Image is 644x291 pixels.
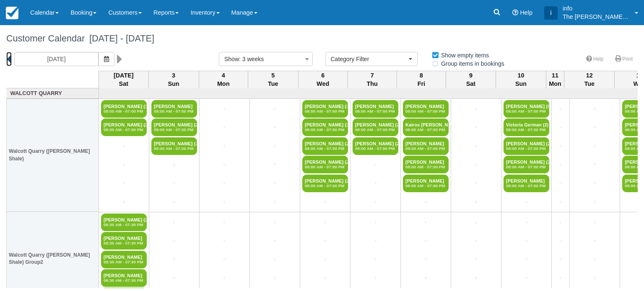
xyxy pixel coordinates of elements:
th: [DATE] Sat [99,71,149,88]
em: 08:00 AM - 07:00 PM [506,183,547,188]
a: + [202,198,247,206]
em: 08:00 AM - 07:00 PM [355,146,396,151]
th: 9 Sat [446,71,496,88]
em: 08:00 AM - 07:00 PM [506,146,547,151]
em: 08:00 AM - 07:00 PM [355,127,396,132]
a: + [252,160,298,169]
em: 08:00 AM - 07:00 PM [405,146,446,151]
span: [DATE] - [DATE] [85,33,154,44]
a: [PERSON_NAME] (3)08:00 AM - 07:00 PM [302,118,348,136]
a: + [403,274,449,283]
label: Show empty items [431,49,494,62]
a: + [202,237,247,245]
em: 08:00 AM - 07:00 PM [405,165,446,170]
th: 10 Sun [496,71,546,88]
a: Kairos [PERSON_NAME] (2)08:00 AM - 07:00 PM [403,118,449,136]
a: [PERSON_NAME]08:00 AM - 07:00 PM [403,100,449,118]
p: The [PERSON_NAME] Shale Geoscience Foundation [563,13,630,21]
a: [PERSON_NAME] (5)08:00 AM - 07:00 PM [504,100,549,118]
a: + [302,274,348,283]
a: [PERSON_NAME] (2)08:30 AM - 07:30 PM [101,214,147,231]
a: + [554,142,567,151]
a: [PERSON_NAME] (2)08:00 AM - 07:00 PM [302,137,348,155]
span: Show [224,56,239,62]
a: + [202,179,247,188]
div: i [544,6,558,20]
em: 08:00 AM - 07:00 PM [305,165,345,170]
th: 3 Sun [148,71,199,88]
a: [PERSON_NAME] (10)08:00 AM - 07:00 PM [101,100,147,118]
i: Help [512,10,518,15]
a: + [572,237,618,245]
a: + [572,218,618,227]
a: + [453,198,499,206]
span: Group items in bookings [431,60,511,66]
a: [PERSON_NAME] (2)08:00 AM - 07:00 PM [504,156,549,173]
button: Show: 3 weeks [219,52,313,66]
em: 08:00 AM - 07:00 PM [104,127,144,132]
a: Victoria German (2)08:00 AM - 07:00 PM [504,118,549,136]
em: 08:00 AM - 07:00 PM [405,127,446,132]
a: + [554,274,567,283]
em: 08:00 AM - 07:00 PM [506,109,547,114]
em: 08:30 AM - 07:30 PM [104,260,144,265]
a: [PERSON_NAME] (2)08:00 AM - 07:00 PM [302,156,348,173]
a: + [554,105,567,113]
a: + [252,255,298,264]
a: + [572,255,618,264]
a: + [252,274,298,283]
a: + [504,237,549,245]
em: 08:00 AM - 07:00 PM [506,127,547,132]
a: + [252,142,298,151]
a: + [101,179,147,188]
a: + [302,198,348,206]
em: 08:00 AM - 07:00 PM [154,146,195,151]
th: 11 Mon [546,71,564,88]
a: [PERSON_NAME]08:00 AM - 07:00 PM [403,175,449,192]
a: + [504,198,549,206]
a: [PERSON_NAME] (3)08:00 AM - 07:00 PM [151,137,197,155]
th: 12 Tue [564,71,615,88]
a: + [554,255,567,264]
em: 08:00 AM - 07:00 PM [154,127,195,132]
th: 7 Thu [348,71,397,88]
span: Category Filter [331,55,407,63]
em: 08:00 AM - 07:00 PM [305,183,345,188]
a: + [504,218,549,227]
button: Category Filter [325,52,418,66]
em: 08:00 AM - 07:00 PM [405,183,446,188]
a: + [572,105,618,113]
em: 08:30 AM - 07:30 PM [104,241,144,246]
a: [PERSON_NAME]08:30 AM - 07:30 PM [101,251,147,268]
a: + [202,255,247,264]
a: + [554,123,567,132]
a: + [572,160,618,169]
a: Print [610,53,638,65]
img: checkfront-main-nav-mini-logo.png [6,7,18,19]
em: 08:00 AM - 07:00 PM [355,109,396,114]
a: + [554,160,567,169]
a: + [101,142,147,151]
a: + [504,255,549,264]
a: + [151,218,197,227]
a: [PERSON_NAME]08:00 AM - 07:00 PM [403,156,449,173]
a: + [453,274,499,283]
em: 08:00 AM - 07:00 PM [154,109,195,114]
em: 08:00 AM - 07:00 PM [305,127,345,132]
a: [PERSON_NAME] (2)08:00 AM - 07:00 PM [353,118,398,136]
a: + [453,123,499,132]
a: + [453,179,499,188]
h1: Customer Calendar [6,33,638,44]
p: info [563,4,630,13]
a: + [202,218,247,227]
a: [PERSON_NAME] (2)08:00 AM - 07:00 PM [101,118,147,136]
em: 08:30 AM - 07:30 PM [104,222,144,227]
a: + [151,198,197,206]
a: + [302,255,348,264]
a: + [252,179,298,188]
a: + [252,123,298,132]
a: [PERSON_NAME]08:30 AM - 07:30 PM [101,232,147,250]
th: Walcott Quarry ([PERSON_NAME] Shale) [7,99,99,212]
span: Help [520,9,532,16]
a: [PERSON_NAME]08:00 AM - 07:00 PM [353,100,398,118]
